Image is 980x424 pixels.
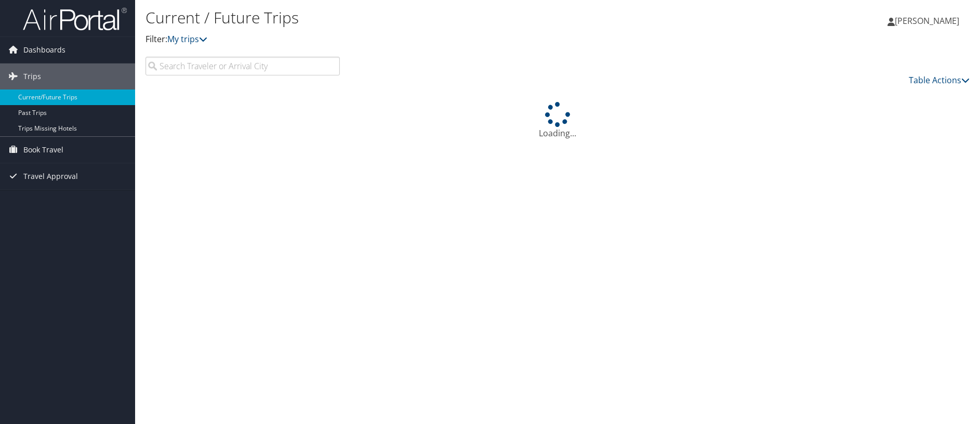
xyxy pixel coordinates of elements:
h1: Current / Future Trips [145,7,695,29]
span: Trips [23,63,41,89]
span: [PERSON_NAME] [895,15,959,27]
a: [PERSON_NAME] [888,5,970,36]
div: Loading... [145,102,970,139]
p: Filter: [145,33,695,46]
span: Travel Approval [23,163,78,189]
span: Book Travel [23,137,63,163]
a: My trips [167,33,207,45]
img: airportal-logo.png [23,7,127,31]
a: Table Actions [909,74,970,86]
input: Search Traveler or Arrival City [145,57,340,75]
span: Dashboards [23,37,65,63]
